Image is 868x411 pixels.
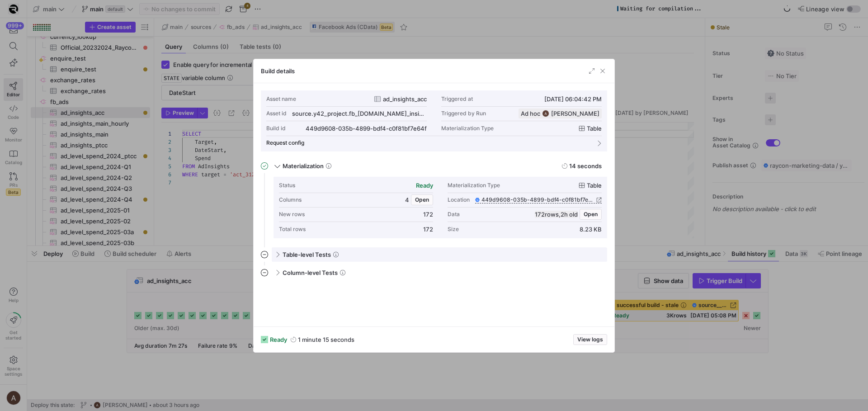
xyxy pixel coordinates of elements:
span: Column-level Tests [283,269,338,276]
div: 449d9608-035b-4899-bdf4-c0f81bf7e64f [306,125,427,132]
div: source.y42_project.fb_[DOMAIN_NAME]_insights_acc [292,110,427,117]
div: Triggered at [441,96,473,102]
div: 172 [423,211,433,218]
span: [PERSON_NAME] [551,110,599,117]
div: Materialization14 seconds [261,177,607,247]
button: Open [580,209,602,220]
span: Materialization [283,162,324,170]
div: ready [416,182,433,189]
h3: Build details [261,67,295,75]
div: Asset id [266,110,287,117]
span: 2h old [561,211,578,218]
span: Table-level Tests [283,251,331,258]
div: Materialization Type [448,182,500,189]
span: 4 [405,196,409,203]
div: Triggered by Run [441,110,486,117]
span: 172 rows [535,211,559,218]
span: table [587,182,602,189]
button: View logs [573,334,607,345]
button: Ad hochttps://lh3.googleusercontent.com/a/AEdFTp4_8LqxRyxVUtC19lo4LS2NU-n5oC7apraV2tR5=s96-c[PERS... [519,109,602,118]
span: ad_insights_acc [383,95,427,103]
mat-expansion-panel-header: Request config [266,136,602,150]
button: Open [411,194,433,205]
mat-expansion-panel-header: Column-level Tests [261,265,607,280]
div: Columns [279,197,302,203]
span: Ad hoc [521,110,540,117]
div: Data [448,211,460,217]
div: Build id [266,125,286,132]
div: , [535,211,578,218]
span: Open [415,197,429,203]
y42-duration: 14 seconds [569,162,602,170]
span: [DATE] 06:04:42 PM [544,95,602,103]
y42-duration: 1 minute 15 seconds [298,336,354,343]
span: ready [270,336,287,343]
mat-expansion-panel-header: Materialization14 seconds [261,159,607,173]
div: 8.23 KB [580,226,602,233]
span: Open [584,211,598,217]
div: Total rows [279,226,306,232]
span: 449d9608-035b-4899-bdf4-c0f81bf7e64f [481,197,594,203]
span: table [587,125,602,132]
div: Asset name [266,96,296,102]
mat-panel-title: Request config [266,140,591,146]
div: New rows [279,211,305,217]
div: Size [448,226,459,232]
mat-expansion-panel-header: Table-level Tests [261,247,607,262]
div: Location [448,197,470,203]
a: 449d9608-035b-4899-bdf4-c0f81bf7e64f [475,197,602,203]
img: https://lh3.googleusercontent.com/a/AEdFTp4_8LqxRyxVUtC19lo4LS2NU-n5oC7apraV2tR5=s96-c [542,110,549,117]
span: Materialization Type [441,125,494,132]
div: Status [279,182,295,189]
span: View logs [577,336,603,343]
div: 172 [423,226,433,233]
